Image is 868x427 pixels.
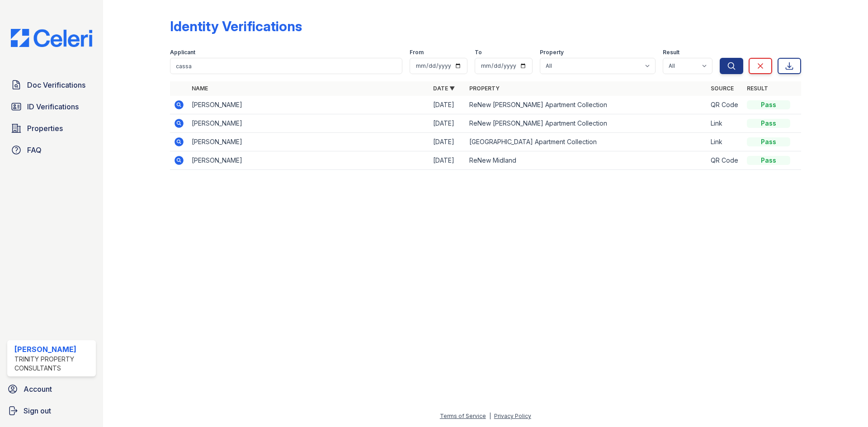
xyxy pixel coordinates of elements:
a: ID Verifications [7,98,96,116]
div: Pass [747,100,790,109]
div: Trinity Property Consultants [14,355,92,373]
td: [PERSON_NAME] [188,133,429,151]
span: ID Verifications [27,101,79,112]
div: [PERSON_NAME] [14,344,92,355]
td: ReNew Midland [466,151,707,170]
a: Source [711,85,734,92]
div: | [489,413,491,419]
td: QR Code [707,151,743,170]
td: [PERSON_NAME] [188,114,429,133]
a: Doc Verifications [7,76,96,94]
td: QR Code [707,96,743,114]
td: Link [707,133,743,151]
td: [GEOGRAPHIC_DATA] Apartment Collection [466,133,707,151]
span: FAQ [27,145,42,155]
img: CE_Logo_Blue-a8612792a0a2168367f1c8372b55b34899dd931a85d93a1a3d3e32e68fde9ad4.png [4,29,99,47]
a: Properties [7,119,96,137]
a: Privacy Policy [494,413,531,419]
label: From [410,49,424,56]
a: Property [469,85,500,92]
label: Property [540,49,564,56]
div: Pass [747,156,790,165]
a: Date ▼ [433,85,455,92]
td: [PERSON_NAME] [188,151,429,170]
a: Account [4,380,99,398]
td: Link [707,114,743,133]
a: FAQ [7,141,96,159]
td: ReNew [PERSON_NAME] Apartment Collection [466,96,707,114]
label: To [475,49,482,56]
span: Doc Verifications [27,80,85,90]
a: Terms of Service [440,413,486,419]
td: [DATE] [429,114,466,133]
a: Name [192,85,208,92]
div: Pass [747,119,790,128]
span: Account [24,384,52,394]
td: [DATE] [429,151,466,170]
span: Sign out [24,405,51,416]
td: [DATE] [429,133,466,151]
a: Sign out [4,402,99,420]
td: [PERSON_NAME] [188,96,429,114]
a: Result [747,85,768,92]
label: Result [663,49,679,56]
td: [DATE] [429,96,466,114]
label: Applicant [170,49,195,56]
div: Identity Verifications [170,18,302,34]
span: Properties [27,123,63,134]
input: Search by name or phone number [170,58,402,74]
td: ReNew [PERSON_NAME] Apartment Collection [466,114,707,133]
div: Pass [747,137,790,146]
